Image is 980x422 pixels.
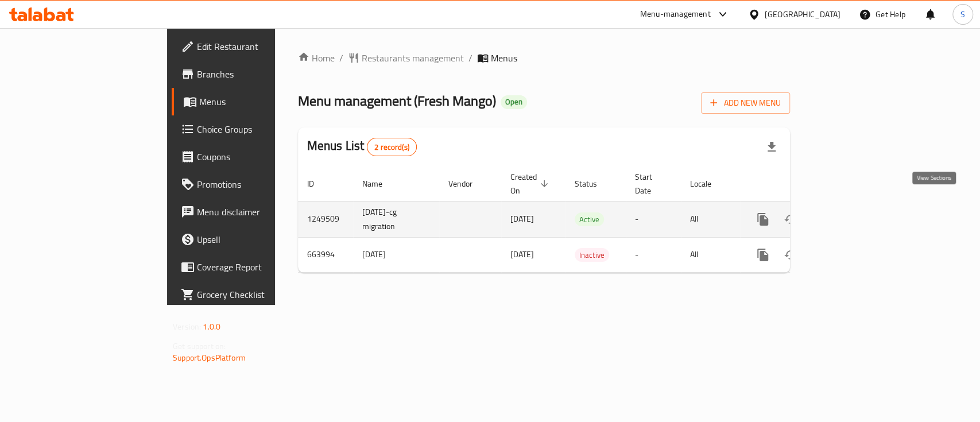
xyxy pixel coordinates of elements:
td: All [681,201,740,237]
span: 1.0.0 [203,319,220,334]
a: Choice Groups [172,115,331,143]
div: [GEOGRAPHIC_DATA] [765,8,840,21]
span: Start Date [635,170,667,198]
span: Status [575,177,612,191]
a: Restaurants management [348,51,464,65]
span: Coupons [197,150,321,164]
a: Branches [172,60,331,88]
span: Menu disclaimer [197,205,321,219]
span: Add New Menu [710,96,781,110]
div: Inactive [575,248,609,262]
td: All [681,237,740,272]
li: / [468,51,472,65]
a: Coverage Report [172,253,331,281]
button: more [749,241,777,269]
span: Choice Groups [197,122,321,136]
span: Restaurants management [362,51,464,65]
h2: Menus List [307,137,417,156]
div: Export file [758,133,785,161]
span: Inactive [575,249,609,262]
td: [DATE] [353,237,439,272]
div: Open [501,95,527,109]
span: Created On [510,170,552,198]
span: Branches [197,67,321,81]
span: Menu management ( Fresh Mango ) [298,88,496,114]
th: Actions [740,167,869,202]
a: Coupons [172,143,331,171]
a: Edit Restaurant [172,33,331,60]
a: Menus [172,88,331,115]
button: Change Status [777,241,804,269]
nav: breadcrumb [298,51,790,65]
span: Promotions [197,177,321,191]
a: Support.OpsPlatform [173,350,246,365]
span: ID [307,177,329,191]
div: Total records count [367,138,417,156]
span: [DATE] [510,211,534,226]
div: Active [575,212,604,226]
a: Upsell [172,226,331,253]
span: Get support on: [173,339,226,354]
a: Grocery Checklist [172,281,331,308]
td: [DATE]-cg migration [353,201,439,237]
span: [DATE] [510,247,534,262]
span: Upsell [197,233,321,246]
a: Menu disclaimer [172,198,331,226]
table: enhanced table [298,167,869,273]
td: - [626,237,681,272]
span: 2 record(s) [367,142,416,153]
span: Coverage Report [197,260,321,274]
span: S [960,8,965,21]
a: Promotions [172,171,331,198]
span: Vendor [448,177,487,191]
span: Grocery Checklist [197,288,321,301]
span: Name [362,177,397,191]
span: Version: [173,319,201,334]
span: Locale [690,177,726,191]
td: - [626,201,681,237]
span: Menus [199,95,321,109]
span: Edit Restaurant [197,40,321,53]
span: Active [575,213,604,226]
li: / [339,51,343,65]
button: Add New Menu [701,92,790,114]
div: Menu-management [640,7,711,21]
button: more [749,206,777,233]
span: Open [501,97,527,107]
span: Menus [491,51,517,65]
button: Change Status [777,206,804,233]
